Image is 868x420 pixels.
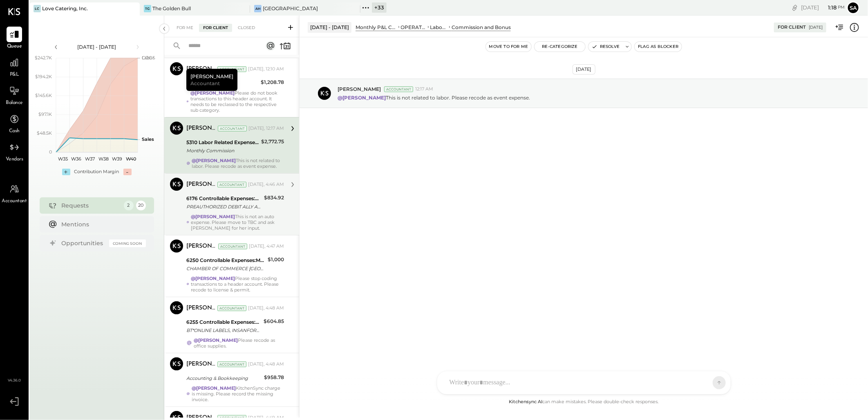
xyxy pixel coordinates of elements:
button: Sa [847,1,860,14]
strong: @[PERSON_NAME] [191,275,235,281]
div: [DATE] [801,4,845,11]
div: Please do not book transactions to this header account. It needs to be reclassed to the respectiv... [190,90,284,113]
div: The Golden Bull [152,5,191,12]
div: - [123,169,132,175]
a: Accountant [0,181,28,205]
div: [DATE], 4:48 AM [248,361,284,368]
text: W36 [71,156,81,162]
div: 20 [136,201,146,210]
div: [PERSON_NAME] [186,124,216,133]
div: For Me [172,24,197,32]
div: CHAMBER OF COMMERCE [GEOGRAPHIC_DATA] [186,264,265,273]
button: Resolve [588,42,623,52]
div: [DATE], 4:47 AM [249,243,284,250]
div: This is not an auto expense. Please move to TBC and ask [PERSON_NAME] for her input. [191,214,284,231]
div: Please recode as office supplies. [194,337,284,349]
div: $1,208.78 [261,78,284,86]
div: Requests [62,201,120,210]
div: [DATE] - [DATE] [62,43,132,50]
text: Labor [142,55,154,61]
div: Labor Related Expenses [430,24,447,31]
div: TG [144,5,151,12]
div: Accountant [217,305,246,311]
a: Queue [0,27,28,50]
div: Accountant [217,66,246,72]
text: W38 [98,156,109,162]
div: Monthly Commission [186,147,259,155]
div: [DATE], 4:48 AM [248,305,284,312]
div: Accountant [217,361,246,367]
div: Monthly P&L Comparison [356,24,397,31]
div: Mentions [62,220,142,228]
div: 6255 Controllable Expenses:Marketing & Advertising:Marketing & Public Relations [186,318,261,326]
div: [GEOGRAPHIC_DATA] [263,5,318,12]
text: $242.7K [35,55,52,61]
div: Commission and Bonus [452,24,511,31]
span: Vendors [6,156,23,163]
text: 0 [49,149,52,155]
div: $1,000 [268,255,284,264]
div: $834.92 [264,194,284,202]
div: PREAUTHORIZED DEBIT ALLY ALLY PAYMT XXXXXXXX1837 LOVE CATERING INC. CCD/ [186,203,262,211]
div: + 33 [372,2,387,13]
strong: @[PERSON_NAME] [190,90,235,96]
div: For Client [778,24,806,31]
div: [DATE], 12:17 AM [248,125,284,132]
div: Love Catering, Inc. [42,5,88,12]
div: Closed [234,24,259,32]
div: [PERSON_NAME] [186,304,216,312]
div: [DATE] [809,25,823,30]
div: $604.85 [264,317,284,325]
div: KitchenSync charge is missing. Please record the missing invoice. [192,385,284,402]
strong: @[PERSON_NAME] [192,158,236,163]
a: Cash [0,111,28,135]
div: copy link [791,3,799,12]
span: Balance [6,99,23,107]
div: Accountant [217,182,246,187]
div: $958.78 [264,373,284,382]
span: Accountant [2,198,27,205]
div: $2,772.75 [261,138,284,146]
strong: @[PERSON_NAME] [192,385,236,391]
div: This is not related to labor. Please recode as event expense. [192,158,284,169]
button: Re-Categorize [535,42,585,52]
div: [PERSON_NAME] [186,65,216,73]
div: Accountant [218,126,247,131]
span: [PERSON_NAME] [338,86,381,93]
div: BT*ONLINE LABELS, INSANFORD FL [186,326,261,334]
div: For Client [199,24,232,32]
div: Coming Soon [109,239,146,247]
span: 12:17 AM [415,86,433,93]
div: OPERATING EXPENSES (EBITDA) [401,24,426,31]
div: [PERSON_NAME] [186,360,216,368]
div: [DATE], 12:10 AM [248,66,284,72]
text: $97.1K [38,111,52,117]
div: 2 [124,201,134,210]
span: Queue [7,43,22,50]
strong: @[PERSON_NAME] [191,214,235,219]
div: [PERSON_NAME] [186,181,216,189]
div: Please stop coding transactions to a header account. Please recode to license & permit. [191,275,284,293]
div: 6176 Controllable Expenses:Direct Operating Expenses:Auto Expense, Lease [186,194,262,203]
text: W35 [58,156,67,162]
text: W37 [85,156,95,162]
div: [DATE] [573,64,595,75]
div: 6250 Controllable Expenses:Marketing & Advertising [186,256,265,264]
div: [DATE] - [DATE] [308,22,351,32]
text: W39 [112,156,122,162]
div: [PERSON_NAME] [186,242,217,251]
text: $194.2K [35,74,52,79]
div: AH [254,5,262,12]
span: Cash [9,128,20,135]
strong: @[PERSON_NAME] [338,95,386,101]
text: W40 [125,156,136,162]
button: Move to for me [486,42,532,52]
div: Opportunities [62,239,105,247]
div: LC [34,5,41,12]
a: P&L [0,55,28,79]
div: Contribution Margin [74,169,119,175]
span: Accountant [190,80,220,87]
a: Vendors [0,140,28,163]
div: + [62,169,70,175]
button: Flag as Blocker [635,42,682,52]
